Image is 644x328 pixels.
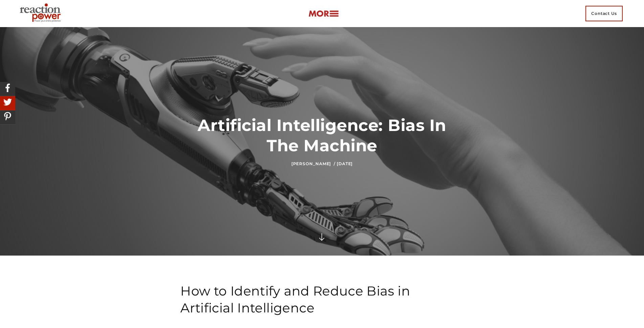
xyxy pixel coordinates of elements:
img: Share On Facebook [2,82,14,94]
time: [DATE] [337,161,353,166]
img: more-btn.png [308,10,339,18]
span: How to Identify and Reduce Bias in Artificial Intelligence [180,283,410,316]
img: Share On Pinterest [2,110,14,122]
a: [PERSON_NAME] / [291,161,335,166]
h1: Artificial Intelligence: Bias In The Machine [180,115,464,156]
img: Executive Branding | Personal Branding Agency [17,1,66,26]
img: Share On Twitter [2,96,14,108]
span: Contact Us [585,6,623,21]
